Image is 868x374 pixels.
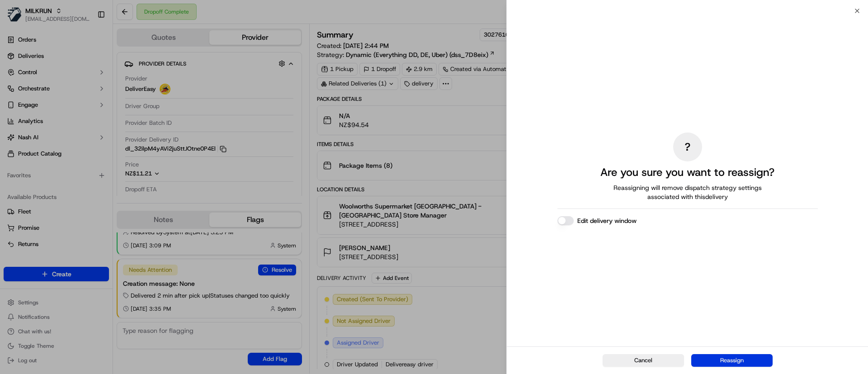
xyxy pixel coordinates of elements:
h2: Are you sure you want to reassign? [600,165,774,180]
span: Reassigning will remove dispatch strategy settings associated with this delivery [601,183,774,201]
button: Reassign [691,354,773,367]
div: ? [673,133,702,161]
label: Edit delivery window [577,216,637,225]
button: Cancel [603,354,684,367]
